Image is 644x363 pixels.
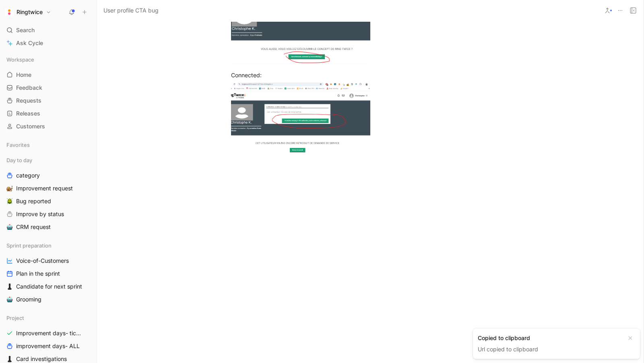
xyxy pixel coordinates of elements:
[3,154,93,166] div: Day to day
[16,329,84,337] span: Improvement days- tickets ready
[6,156,32,164] span: Day to day
[3,195,93,207] a: 🪲Bug reported
[103,6,159,15] span: User profile CTA bug
[16,197,51,205] span: Bug reported
[16,84,42,92] span: Feedback
[3,82,93,94] a: Feedback
[6,185,13,192] img: 🐌
[3,268,93,280] a: Plan in the sprint
[16,295,41,303] span: Grooming
[3,95,93,107] a: Requests
[6,141,30,149] span: Favorites
[16,257,69,265] span: Voice-of-Customers
[3,293,93,305] a: 🤖Grooming
[16,270,60,278] span: Plan in the sprint
[16,355,67,363] span: Card investigations
[16,38,43,48] span: Ask Cycle
[3,239,93,305] div: Sprint preparationVoice-of-CustomersPlan in the sprint♟️Candidate for next sprint🤖Grooming
[16,223,51,231] span: CRM request
[231,72,262,78] mark: Connected:
[3,208,93,220] a: Improve by status
[3,255,93,267] a: Voice-of-Customers
[5,222,14,232] button: 🤖
[3,120,93,132] a: Customers
[5,196,14,206] button: 🪲
[16,342,80,350] span: improvement days- ALL
[16,283,82,291] span: Candidate for next sprint
[16,25,35,35] span: Search
[478,344,622,354] div: Url copied to clipboard
[3,340,93,352] a: improvement days- ALL
[6,296,13,303] img: 🤖
[3,312,93,324] div: Project
[3,37,93,49] a: Ask Cycle
[3,169,93,181] a: category
[16,210,64,218] span: Improve by status
[3,54,93,66] div: Workspace
[3,280,93,293] a: ♟️Candidate for next sprint
[478,333,622,343] div: Copied to clipboard
[3,154,93,233] div: Day to daycategory🐌Improvement request🪲Bug reportedImprove by status🤖CRM request
[5,184,14,193] button: 🐌
[3,24,93,36] div: Search
[6,56,34,64] span: Workspace
[5,282,14,291] button: ♟️
[5,295,14,304] button: 🤖
[3,182,93,194] a: 🐌Improvement request
[16,71,31,79] span: Home
[3,221,93,233] a: 🤖CRM request
[3,107,93,120] a: Releases
[3,239,93,252] div: Sprint preparation
[3,6,53,18] button: RingtwiceRingtwice
[6,224,13,230] img: 🤖
[17,8,43,16] h1: Ringtwice
[16,109,40,118] span: Releases
[3,139,93,151] div: Favorites
[6,283,13,290] img: ♟️
[6,198,13,204] img: 🪲
[6,356,13,362] img: ♟️
[3,327,93,339] a: Improvement days- tickets ready
[16,97,41,105] span: Requests
[16,184,73,192] span: Improvement request
[5,8,13,16] img: Ringtwice
[6,241,52,250] span: Sprint preparation
[6,314,24,322] span: Project
[16,122,45,130] span: Customers
[16,171,40,179] span: category
[3,69,93,81] a: Home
